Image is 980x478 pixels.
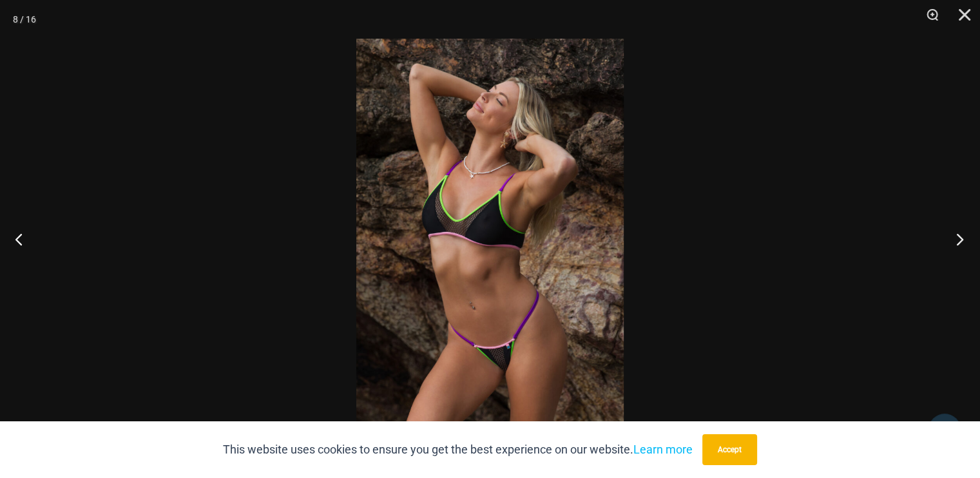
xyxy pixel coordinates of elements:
a: Learn more [633,443,693,456]
img: Reckless Neon Crush Black Neon 349 Crop Top 466 Thong 03 [356,39,624,439]
div: 8 / 16 [13,10,36,29]
button: Next [932,207,980,271]
p: This website uses cookies to ensure you get the best experience on our website. [223,440,693,459]
button: Accept [702,434,757,465]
